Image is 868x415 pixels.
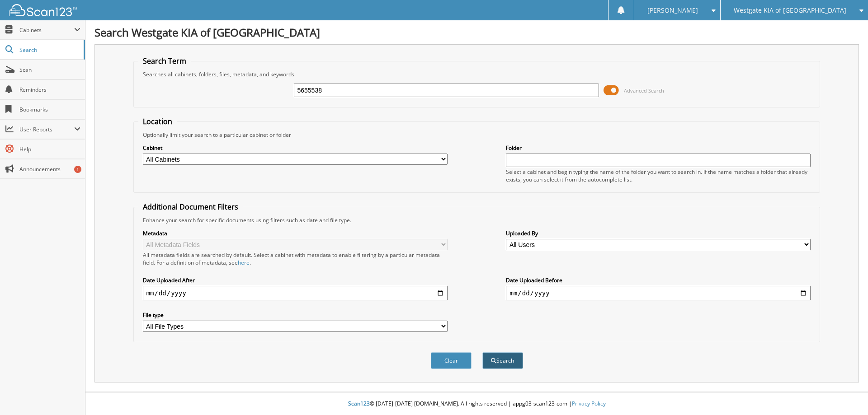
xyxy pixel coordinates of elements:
[143,276,448,284] label: Date Uploaded After
[143,311,448,319] label: File type
[138,216,816,224] div: Enhance your search for specific documents using filters such as date and file type.
[19,106,80,113] span: Bookmarks
[506,286,811,300] input: end
[238,259,250,266] a: here
[506,276,811,284] label: Date Uploaded Before
[9,4,77,16] img: scan123-logo-white.svg
[143,251,448,266] div: All metadata fields are searched by default. Select a cabinet with metadata to enable filtering b...
[94,25,859,40] h1: Search Westgate KIA of [GEOGRAPHIC_DATA]
[482,352,523,369] button: Search
[138,117,177,126] legend: Location
[74,166,81,173] div: 1
[506,144,811,152] label: Folder
[85,393,868,415] div: © [DATE]-[DATE] [DOMAIN_NAME]. All rights reserved | appg03-scan123-com |
[19,66,80,74] span: Scan
[19,46,79,54] span: Search
[19,26,74,34] span: Cabinets
[138,131,816,139] div: Optionally limit your search to a particular cabinet or folder
[143,229,448,237] label: Metadata
[348,400,370,407] span: Scan123
[506,229,811,237] label: Uploaded By
[624,87,664,94] span: Advanced Search
[19,165,80,173] span: Announcements
[19,126,74,133] span: User Reports
[138,70,816,78] div: Searches all cabinets, folders, files, metadata, and keywords
[647,8,698,13] span: [PERSON_NAME]
[138,56,191,66] legend: Search Term
[143,144,448,152] label: Cabinet
[734,8,846,13] span: Westgate KIA of [GEOGRAPHIC_DATA]
[138,202,243,212] legend: Additional Document Filters
[19,86,80,93] span: Reminders
[572,400,606,407] a: Privacy Policy
[431,352,472,369] button: Clear
[143,286,448,300] input: start
[506,168,811,183] div: Select a cabinet and begin typing the name of the folder you want to search in. If the name match...
[19,145,80,153] span: Help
